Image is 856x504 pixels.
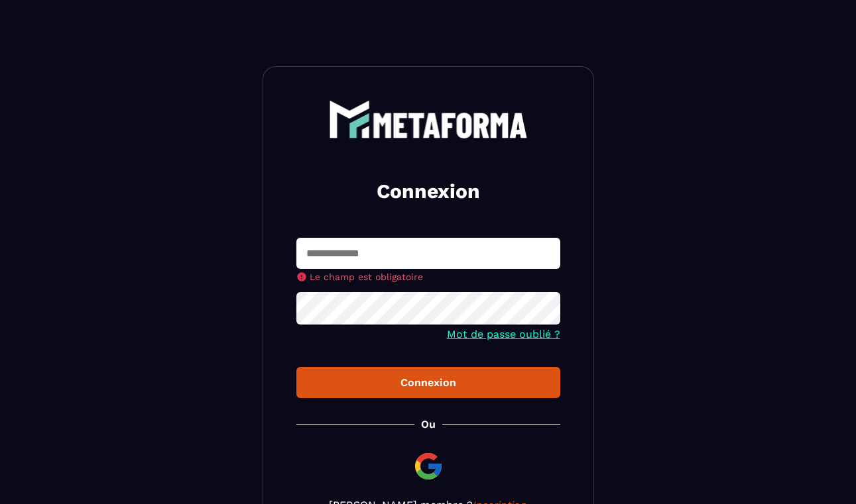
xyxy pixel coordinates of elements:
a: Mot de passe oublié ? [447,328,560,340]
p: Ou [421,418,436,430]
button: Connexion [296,367,560,398]
img: logo [329,100,528,138]
a: logo [296,100,560,138]
span: Le champ est obligatoire [310,272,423,282]
h2: Connexion [312,178,544,205]
img: google [412,450,444,482]
div: Connexion [307,376,550,389]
